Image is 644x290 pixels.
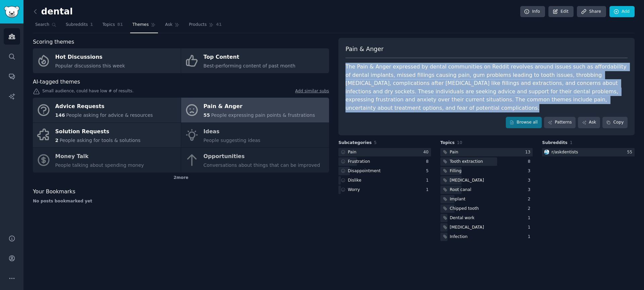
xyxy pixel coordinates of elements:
[450,178,484,184] div: [MEDICAL_DATA]
[528,206,533,212] div: 2
[450,168,462,174] div: Filling
[163,19,182,33] a: Ask
[528,215,533,221] div: 1
[423,149,431,155] div: 40
[33,173,329,183] div: 2 more
[544,150,549,154] img: askdentists
[55,112,65,118] span: 146
[440,186,533,194] a: Root canal3
[33,98,181,123] a: Advice Requests146People asking for advice & resources
[450,159,483,165] div: Tooth extraction
[33,78,80,86] span: AI-tagged themes
[33,123,181,148] a: Solution Requests2People asking for tools & solutions
[450,215,475,221] div: Dental work
[55,101,153,112] div: Advice Requests
[204,101,315,112] div: Pain & Anger
[440,214,533,222] a: Dental work1
[374,140,377,145] span: 5
[338,186,431,194] a: Worry1
[602,117,628,128] button: Copy
[528,187,533,193] div: 3
[33,48,181,73] a: Hot DiscussionsPopular discussions this week
[189,22,207,28] span: Products
[55,63,125,68] span: Popular discussions this week
[440,167,533,175] a: Filling3
[426,168,431,174] div: 5
[426,178,431,184] div: 1
[338,148,431,156] a: Pain40
[33,38,74,46] span: Scoring themes
[33,88,329,95] div: Small audience, could have low # of results.
[528,225,533,231] div: 1
[577,6,606,17] a: Share
[551,149,578,155] div: r/ askdentists
[450,206,479,212] div: Chipped tooth
[33,198,329,204] div: No posts bookmarked yet
[130,19,158,33] a: Themes
[132,22,149,28] span: Themes
[548,6,574,17] a: Edit
[348,168,381,174] div: Disappointment
[345,63,628,112] div: The Pain & Anger expressed by dental communities on Reddit revolves around issues such as afforda...
[426,187,431,193] div: 1
[338,176,431,185] a: Dislike1
[627,149,635,155] div: 55
[450,149,459,155] div: Pain
[450,187,472,193] div: Root canal
[544,117,576,128] a: Patterns
[181,98,329,123] a: Pain & Anger55People expressing pain points & frustrations
[102,22,115,28] span: Topics
[216,22,222,28] span: 41
[295,88,329,95] a: Add similar subs
[186,19,224,33] a: Products41
[528,168,533,174] div: 3
[348,159,370,165] div: Frustration
[528,234,533,240] div: 1
[348,149,357,155] div: Pain
[117,22,123,28] span: 81
[35,22,49,28] span: Search
[60,138,141,143] span: People asking for tools & solutions
[578,117,600,128] a: Ask
[450,225,484,231] div: [MEDICAL_DATA]
[440,204,533,213] a: Chipped tooth2
[609,6,635,17] a: Add
[204,112,210,118] span: 55
[338,167,431,175] a: Disappointment5
[33,19,59,33] a: Search
[440,176,533,185] a: [MEDICAL_DATA]3
[440,140,455,146] span: Topics
[204,52,296,63] div: Top Content
[66,22,88,28] span: Subreddits
[338,157,431,166] a: Frustration8
[528,196,533,202] div: 2
[33,188,75,196] span: Your Bookmarks
[506,117,542,128] a: Browse all
[90,22,93,28] span: 1
[520,6,545,17] a: Info
[348,187,360,193] div: Worry
[450,234,468,240] div: Infection
[440,233,533,241] a: Infection1
[338,140,372,146] span: Subcategories
[440,195,533,203] a: Implant2
[542,140,568,146] span: Subreddits
[440,157,533,166] a: Tooth extraction8
[348,178,361,184] div: Dislike
[204,63,296,68] span: Best-performing content of past month
[525,149,533,155] div: 13
[100,19,125,33] a: Topics81
[426,159,431,165] div: 8
[440,148,533,156] a: Pain13
[181,48,329,73] a: Top ContentBest-performing content of past month
[211,112,315,118] span: People expressing pain points & frustrations
[542,148,635,156] a: askdentistsr/askdentists55
[4,6,19,18] img: GummySearch logo
[55,52,125,63] div: Hot Discussions
[570,140,573,145] span: 1
[63,19,95,33] a: Subreddits1
[33,6,73,17] h2: dental
[55,126,141,137] div: Solution Requests
[528,178,533,184] div: 3
[440,223,533,232] a: [MEDICAL_DATA]1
